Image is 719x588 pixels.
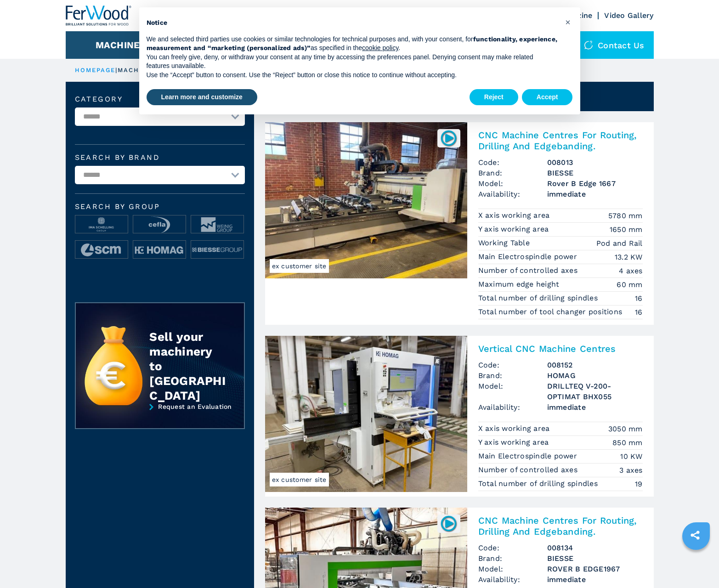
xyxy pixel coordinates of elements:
[478,574,547,585] span: Availability:
[147,89,257,106] button: Learn more and customize
[547,157,643,168] h3: 008013
[478,307,625,317] p: Total number of tool changer positions
[75,403,245,436] a: Request an Evaluation
[478,360,547,370] span: Code:
[75,96,245,103] label: Category
[147,53,558,71] p: You can freely give, deny, or withdraw your consent at any time by accessing the preferences pane...
[478,451,580,461] p: Main Electrospindle power
[547,360,643,370] h3: 008152
[478,370,547,381] span: Brand:
[478,168,547,178] span: Brand:
[478,210,552,220] p: X axis working area
[75,203,245,210] span: Search by group
[147,18,558,28] h2: Notice
[478,279,562,289] p: Maximum edge height
[478,515,643,537] h2: CNC Machine Centres For Routing, Drilling And Edgebanding.
[561,15,576,29] button: Close this notice
[96,40,146,51] button: Machines
[478,130,643,152] h2: CNC Machine Centres For Routing, Drilling And Edgebanding.
[620,451,642,462] em: 10 KW
[118,66,157,74] p: machines
[75,241,128,259] img: image
[684,524,707,547] a: sharethis
[547,553,643,564] h3: BIESSE
[604,11,653,20] a: Video Gallery
[612,437,643,448] em: 850 mm
[478,543,547,553] span: Code:
[478,252,580,262] p: Main Electrospindle power
[440,129,458,147] img: 008013
[478,224,551,234] p: Y axis working area
[191,241,243,259] img: image
[470,89,518,106] button: Reject
[265,336,654,497] a: Vertical CNC Machine Centres HOMAG DRILLTEQ V-200-OPTIMAT BHX055ex customer siteVertical CNC Mach...
[75,67,116,73] a: HOMEPAGE
[478,553,547,564] span: Brand:
[596,238,643,249] em: Pod and Rail
[115,67,117,73] span: |
[619,465,643,475] em: 3 axes
[615,252,643,262] em: 13.2 KW
[478,157,547,168] span: Code:
[635,307,643,317] em: 16
[362,44,398,51] a: cookie policy
[478,343,643,354] h2: Vertical CNC Machine Centres
[265,122,654,325] a: CNC Machine Centres For Routing, Drilling And Edgebanding. BIESSE Rover B Edge 1667ex customer si...
[478,437,551,447] p: Y axis working area
[75,215,128,234] img: image
[680,547,712,581] iframe: Chat
[635,293,643,304] em: 16
[66,6,132,26] img: Ferwood
[619,266,643,276] em: 4 axes
[547,543,643,553] h3: 008134
[522,89,573,106] button: Accept
[478,424,552,434] p: X axis working area
[608,424,643,434] em: 3050 mm
[584,40,593,50] img: Contact us
[478,479,600,489] p: Total number of drilling spindles
[478,564,547,574] span: Model:
[478,402,547,413] span: Availability:
[610,224,643,235] em: 1650 mm
[440,514,458,532] img: 008134
[547,189,643,199] span: immediate
[478,293,600,303] p: Total number of drilling spindles
[265,122,467,278] img: CNC Machine Centres For Routing, Drilling And Edgebanding. BIESSE Rover B Edge 1667
[617,279,642,290] em: 60 mm
[147,71,558,80] p: Use the “Accept” button to consent. Use the “Reject” button or close this notice to continue with...
[147,35,558,52] strong: functionality, experience, measurement and “marketing (personalized ads)”
[191,215,243,234] img: image
[133,215,186,234] img: image
[75,154,245,161] label: Search by brand
[133,241,186,259] img: image
[478,178,547,189] span: Model:
[270,259,329,273] span: ex customer site
[547,381,643,402] h3: DRILLTEQ V-200-OPTIMAT BHX055
[478,266,580,276] p: Number of controlled axes
[478,465,580,475] p: Number of controlled axes
[547,178,643,189] h3: Rover B Edge 1667
[547,168,643,178] h3: BIESSE
[478,381,547,402] span: Model:
[608,210,643,221] em: 5780 mm
[547,574,643,585] span: immediate
[575,31,654,59] div: Contact us
[635,479,643,489] em: 19
[149,329,226,403] div: Sell your machinery to [GEOGRAPHIC_DATA]
[547,564,643,574] h3: ROVER B EDGE1967
[565,17,571,28] span: ×
[478,238,532,248] p: Working Table
[147,35,558,53] p: We and selected third parties use cookies or similar technologies for technical purposes and, wit...
[478,189,547,199] span: Availability:
[547,402,643,413] span: immediate
[547,370,643,381] h3: HOMAG
[270,473,329,486] span: ex customer site
[265,336,467,492] img: Vertical CNC Machine Centres HOMAG DRILLTEQ V-200-OPTIMAT BHX055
